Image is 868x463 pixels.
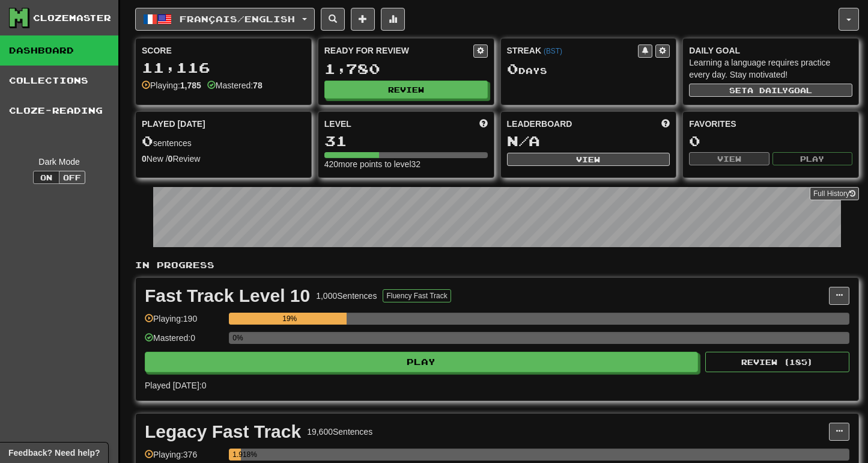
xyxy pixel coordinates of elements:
[232,449,241,461] div: 1.918%
[381,8,405,31] button: More stats
[705,352,849,372] button: Review (185)
[142,133,305,149] div: sentences
[689,44,852,57] div: Daily Goal
[142,154,147,164] strong: 0
[772,152,852,165] button: Play
[689,133,852,149] div: 0
[207,79,263,91] div: Mastered:
[59,171,85,184] button: Off
[689,118,852,130] div: Favorites
[232,313,347,325] div: 19%
[324,81,488,99] button: Review
[689,84,852,97] button: Seta dailygoal
[544,47,562,55] a: (BST)
[253,81,263,90] strong: 78
[142,153,305,165] div: New / Review
[180,81,201,90] strong: 1,785
[507,60,518,77] span: 0
[324,44,473,57] div: Ready for Review
[168,154,173,164] strong: 0
[145,423,301,441] div: Legacy Fast Track
[661,118,670,130] span: This week in points, UTC
[689,57,852,81] div: Learning a language requires practice every day. Stay motivated!
[135,8,315,31] button: Français/English
[145,332,223,352] div: Mastered: 0
[33,12,111,24] div: Clozemaster
[135,259,859,271] p: In Progress
[507,61,670,77] div: Day s
[747,86,788,94] span: a daily
[810,187,859,200] a: Full History
[142,118,205,130] span: Played [DATE]
[8,447,100,459] span: Open feedback widget
[507,153,670,166] button: View
[507,132,540,149] span: N/A
[142,60,305,75] div: 11,116
[507,44,639,57] div: Streak
[180,14,295,24] span: Français / English
[33,171,59,184] button: On
[507,118,572,130] span: Leaderboard
[479,118,488,130] span: Score more points to level up
[145,352,698,372] button: Play
[142,79,201,91] div: Playing:
[351,8,375,31] button: Add sentence to collection
[689,152,769,165] button: View
[145,313,223,333] div: Playing: 190
[324,133,488,149] div: 31
[316,290,377,302] div: 1,000 Sentences
[145,381,206,390] span: Played [DATE]: 0
[324,61,488,76] div: 1,780
[307,426,372,438] div: 19,600 Sentences
[324,118,351,130] span: Level
[142,44,305,57] div: Score
[383,289,451,302] button: Fluency Fast Track
[9,156,109,168] div: Dark Mode
[324,158,488,170] div: 420 more points to level 32
[321,8,345,31] button: Search sentences
[142,132,153,149] span: 0
[145,287,310,305] div: Fast Track Level 10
